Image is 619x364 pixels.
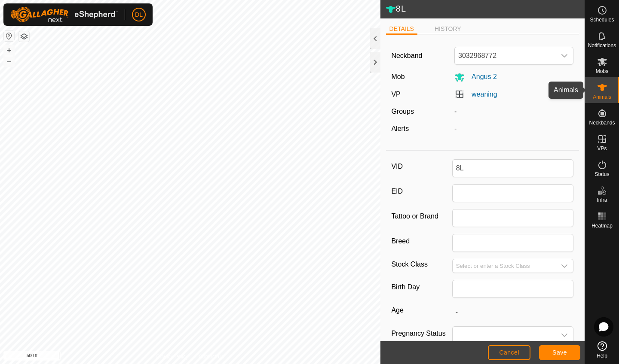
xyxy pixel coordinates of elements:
[453,259,556,273] input: Select or enter a Stock Class
[19,31,29,42] button: Map Layers
[391,51,422,61] label: Neckband
[556,259,573,273] div: dropdown trigger
[597,146,607,151] span: VPs
[594,172,609,177] span: Status
[451,106,577,117] div: -
[596,69,608,74] span: Mobs
[391,108,414,115] label: Groups
[386,24,417,35] li: DETAILS
[455,47,556,64] span: 3032968772
[391,73,404,80] label: Mob
[4,56,14,67] button: –
[590,17,614,22] span: Schedules
[391,184,452,199] label: EID
[391,234,452,249] label: Breed
[556,327,573,344] div: dropdown trigger
[465,73,497,80] span: Angus 2
[391,280,452,294] label: Birth Day
[556,47,573,64] div: dropdown trigger
[386,3,585,15] h2: 8L
[472,91,497,98] a: weaning
[499,349,519,356] span: Cancel
[391,326,452,341] label: Pregnancy Status
[391,159,452,174] label: VID
[391,305,452,316] label: Age
[591,223,613,228] span: Heatmap
[585,338,619,362] a: Help
[597,353,607,358] span: Help
[593,94,611,100] span: Animals
[391,209,452,224] label: Tattoo or Brand
[4,45,14,55] button: +
[391,91,400,98] label: VP
[391,125,409,132] label: Alerts
[539,345,580,360] button: Save
[451,124,577,134] div: -
[589,120,615,125] span: Neckbands
[4,31,14,41] button: Reset Map
[391,259,452,270] label: Stock Class
[431,24,465,33] li: HISTORY
[552,349,567,356] span: Save
[135,10,143,19] span: DL
[199,353,224,361] a: Contact Us
[488,345,530,360] button: Cancel
[156,353,188,361] a: Privacy Policy
[10,7,118,22] img: Gallagher Logo
[597,197,607,203] span: Infra
[588,43,616,48] span: Notifications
